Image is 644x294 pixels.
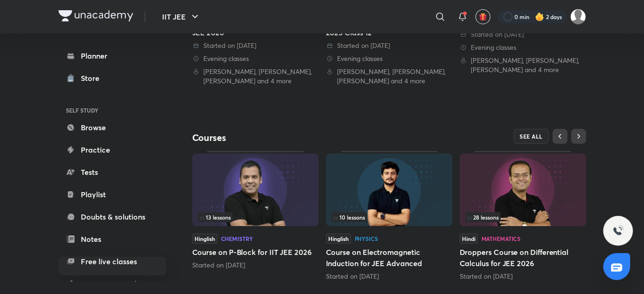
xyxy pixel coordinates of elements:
h5: Droppers Course on Differential Calculus for JEE 2026 [460,247,586,269]
div: Started on 15 Apr 2024 [192,41,319,50]
img: Thumbnail [326,154,452,226]
div: left [465,212,580,222]
div: Chemistry [221,236,253,241]
img: Thumbnail [460,154,586,226]
div: Physics [355,236,378,241]
div: Started on Aug 18 [326,272,452,281]
a: Browse [59,118,166,137]
div: infocontainer [465,212,580,222]
button: avatar [475,9,490,24]
div: Evening classes [460,43,586,52]
div: left [198,212,313,222]
button: IIT JEE [156,7,206,26]
a: 1:1 Live mentorship [59,274,166,293]
img: ttu [612,225,624,236]
img: avatar [479,13,487,21]
div: Droppers Course on Differential Calculus for JEE 2026 [460,151,586,281]
span: 10 lessons [333,214,365,220]
span: SEE ALL [520,133,543,140]
a: Planner [59,47,166,65]
div: infocontainer [332,212,447,222]
div: infocontainer [198,212,313,222]
span: 13 lessons [200,214,231,220]
div: infosection [332,212,447,222]
div: left [332,212,447,222]
div: Evening classes [326,54,452,63]
img: Thumbnail [192,154,319,226]
h5: Course on P-Block for IIT JEE 2026 [192,247,319,258]
div: Started on 1 Feb 2024 [326,41,452,50]
a: Company Logo [59,10,133,24]
img: streak [535,12,544,21]
span: Hinglish [326,234,351,244]
div: Course on P-Block for IIT JEE 2026 [192,151,319,269]
span: Hinglish [192,234,217,244]
div: infosection [198,212,313,222]
a: Notes [59,230,166,248]
img: Company Logo [59,10,133,21]
a: Tests [59,163,166,181]
div: Course on Electromagnetic Induction for JEE Advanced [326,151,452,281]
div: Started on Aug 1 [460,272,586,281]
h6: SELF STUDY [59,102,166,118]
a: Free live classes [59,252,166,271]
div: Kailash Sharma, Sachin Rana, Brijesh Jindal and 4 more [326,67,452,86]
div: Started on Aug 29 [192,261,319,270]
span: Hindi [460,234,478,244]
span: 28 lessons [467,214,499,220]
h5: Course on Electromagnetic Induction for JEE Advanced [326,247,452,269]
div: Kailash Sharma, Sachin Rana, Brijesh Jindal and 4 more [192,67,319,86]
div: Started on 29 Apr 2025 [460,30,586,39]
div: Store [81,73,105,84]
div: Evening classes [192,54,319,63]
div: Vineet Loomba, Brijesh Jindal, Piyush Maheshwari and 4 more [460,56,586,74]
a: Practice [59,140,166,159]
a: Store [59,69,166,87]
button: SEE ALL [514,129,549,144]
a: Doubts & solutions [59,207,166,226]
img: Vijay [570,9,586,25]
div: infosection [465,212,580,222]
div: Mathematics [481,236,521,241]
a: Playlist [59,185,166,204]
h4: Courses [192,132,389,144]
